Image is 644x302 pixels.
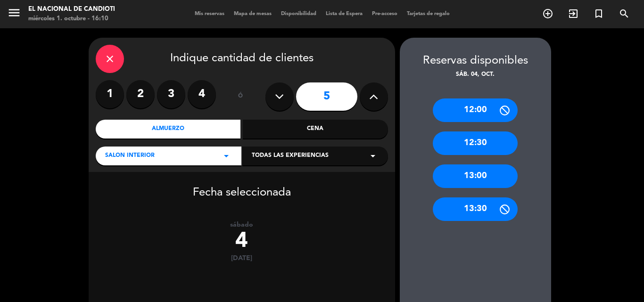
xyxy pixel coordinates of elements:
span: Pre-acceso [367,11,402,16]
i: close [104,53,116,65]
div: 13:00 [433,164,518,188]
button: menu [7,6,21,23]
i: arrow_drop_down [367,150,379,162]
i: exit_to_app [568,8,579,19]
span: Lista de Espera [321,11,367,16]
div: ó [225,80,256,113]
i: turned_in_not [593,8,604,19]
label: 3 [157,80,185,108]
span: Tarjetas de regalo [402,11,454,16]
div: 12:00 [433,98,518,122]
div: Cena [243,120,388,139]
div: 4 [89,229,395,254]
div: Almuerzo [96,120,241,139]
div: Fecha seleccionada [89,172,395,202]
span: Todas las experiencias [252,151,329,161]
div: sáb. 04, oct. [400,70,551,80]
i: add_circle_outline [542,8,553,19]
label: 2 [126,80,155,108]
div: miércoles 1. octubre - 16:10 [28,14,115,24]
i: search [619,8,630,19]
div: 12:30 [433,131,518,155]
i: arrow_drop_down [221,150,232,162]
label: 4 [188,80,216,108]
span: Mis reservas [190,11,229,16]
label: 1 [96,80,124,108]
span: SALON INTERIOR [105,151,155,161]
div: sábado [89,221,395,229]
div: 13:30 [433,197,518,221]
span: Mapa de mesas [229,11,276,16]
span: Disponibilidad [276,11,321,16]
div: El Nacional de Candioti [28,5,115,14]
div: [DATE] [89,254,395,262]
i: menu [7,6,21,20]
div: Indique cantidad de clientes [96,45,388,73]
div: Reservas disponibles [400,52,551,70]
